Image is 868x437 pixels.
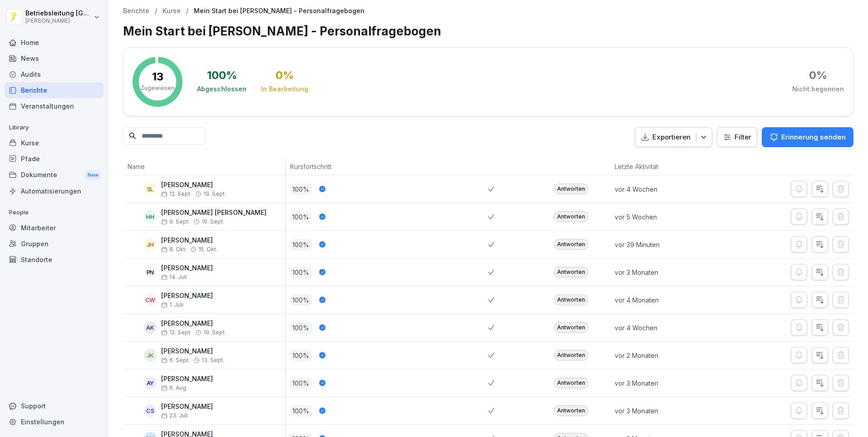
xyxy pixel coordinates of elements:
[5,236,104,252] a: Gruppen
[554,211,588,222] div: Antworten
[5,252,104,268] a: Standorte
[144,266,157,278] div: PN
[615,268,711,277] p: vor 3 Monaten
[554,239,588,250] div: Antworten
[141,84,174,92] p: Zugewiesen
[194,7,365,15] p: Mein Start bei [PERSON_NAME] - Personalfragebogen
[161,218,190,225] span: 9. Sept.
[290,350,312,361] p: 100 %
[5,35,104,50] a: Home
[5,82,104,98] a: Berichte
[161,320,226,328] p: [PERSON_NAME]
[5,98,104,114] a: Veranstaltungen
[5,50,104,66] a: News
[615,295,711,305] p: vor 4 Monaten
[144,349,157,362] div: JK
[144,321,157,334] div: AK
[161,274,187,280] span: 14. Juli
[25,18,92,24] p: [PERSON_NAME]
[615,406,711,416] p: vor 3 Monaten
[197,84,247,94] div: Abgeschlossen
[290,267,312,278] p: 100 %
[5,414,104,430] a: Einstellungen
[5,167,104,184] a: DokumenteNew
[161,385,187,391] span: 6. Aug.
[554,184,588,194] div: Antworten
[123,22,853,40] h1: Mein Start bei [PERSON_NAME] - Personalfragebogen
[290,184,312,195] p: 100 %
[161,412,188,419] span: 23. Juli
[792,84,844,94] div: Nicht begonnen
[290,162,484,171] p: Kursfortschritt
[723,133,751,142] div: Filter
[161,264,213,272] p: [PERSON_NAME]
[615,323,711,333] p: vor 4 Wochen
[635,127,712,148] button: Exportieren
[762,127,853,147] button: Erinnerung senden
[198,246,217,253] span: 15. Okt.
[207,70,237,81] div: 100 %
[615,240,711,249] p: vor 39 Minuten
[5,398,104,414] div: Support
[163,7,181,15] a: Kurse
[144,404,157,417] div: CS
[161,209,266,217] p: [PERSON_NAME] [PERSON_NAME]
[161,302,183,308] span: 1. Juli
[123,7,149,15] a: Berichte
[202,218,224,225] span: 16. Sept.
[152,71,163,82] p: 13
[161,357,190,363] span: 6. Sept.
[615,162,707,171] p: Letzte Aktivität
[717,128,757,147] button: Filter
[5,167,104,184] div: Dokumente
[186,7,188,15] p: /
[781,132,846,142] p: Erinnerung senden
[554,294,588,305] div: Antworten
[203,329,226,336] span: 19. Sept.
[615,184,711,194] p: vor 4 Wochen
[290,294,312,306] p: 100 %
[554,377,588,388] div: Antworten
[144,293,157,306] div: CW
[5,66,104,82] a: Audits
[554,405,588,416] div: Antworten
[161,191,192,197] span: 12. Sept.
[161,237,217,244] p: [PERSON_NAME]
[615,351,711,360] p: vor 2 Monaten
[203,191,226,197] span: 19. Sept.
[161,375,213,383] p: [PERSON_NAME]
[161,348,224,355] p: [PERSON_NAME]
[144,210,157,223] div: HH
[161,292,213,300] p: [PERSON_NAME]
[554,350,588,361] div: Antworten
[554,322,588,333] div: Antworten
[615,378,711,388] p: vor 3 Monaten
[290,211,312,223] p: 100 %
[161,246,187,253] span: 8. Okt.
[144,183,157,195] div: SL
[5,220,104,236] a: Mitarbeiter
[161,403,213,411] p: [PERSON_NAME]
[290,405,312,417] p: 100 %
[144,377,157,389] div: AY
[128,162,281,171] p: Name
[161,181,226,189] p: [PERSON_NAME]
[261,84,308,94] div: In Bearbeitung
[5,151,104,167] a: Pfade
[276,70,294,81] div: 0 %
[5,183,104,199] a: Automatisierungen
[155,7,157,15] p: /
[5,135,104,151] a: Kurse
[5,205,104,220] p: People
